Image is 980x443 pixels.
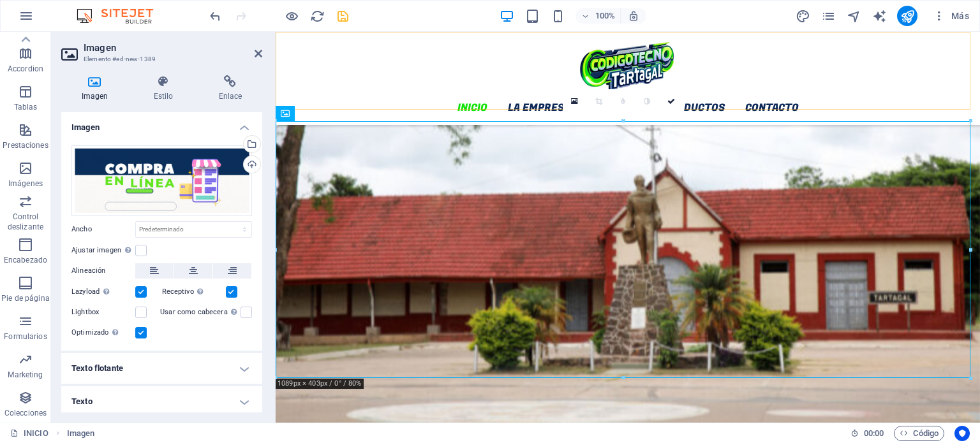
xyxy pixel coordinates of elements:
[84,42,262,54] h2: Imagen
[208,9,223,24] i: Deshacer: Cambiar imagen (Ctrl+Z)
[335,8,350,24] button: save
[160,305,241,320] label: Usar como cabecera
[71,284,135,300] label: Lazyload
[8,64,43,74] p: Accordion
[587,89,611,113] a: Modo de recorte
[71,325,135,340] label: Optimizado
[660,89,684,113] a: Confirmar ( Ctrl ⏎ )
[71,226,135,233] label: Ancho
[336,9,350,24] i: Guardar (Ctrl+S)
[563,89,587,113] a: Selecciona archivos del administrador de archivos, de la galería de fotos o carga archivo(s)
[900,426,939,441] span: Código
[67,426,95,441] nav: breadcrumb
[635,89,660,113] a: Escala de grises
[61,75,133,102] h4: Imagen
[611,89,635,113] a: Desenfoque
[1,293,49,303] p: Pie de página
[4,331,47,342] p: Formularios
[821,9,836,24] i: Páginas (Ctrl+Alt+S)
[133,75,198,102] h4: Estilo
[897,6,917,26] button: publish
[575,8,621,24] button: 100%
[3,140,48,150] p: Prestaciones
[61,112,262,135] h4: Imagen
[14,102,38,112] p: Tablas
[67,426,95,441] span: Haz clic para seleccionar y doble clic para editar
[954,426,970,441] button: Usercentrics
[4,408,47,418] p: Colecciones
[198,75,262,102] h4: Enlace
[309,8,325,24] button: reload
[872,8,887,24] button: text_generator
[61,386,262,417] h4: Texto
[71,305,135,320] label: Lightbox
[4,255,47,265] p: Encabezado
[10,426,48,441] a: Haz clic para cancelar la selección y doble clic para abrir páginas
[71,243,135,258] label: Ajustar imagen
[162,284,226,300] label: Receptivo
[207,8,223,24] button: undo
[894,426,944,441] button: Código
[61,353,262,384] h4: Texto flotante
[8,370,43,380] p: Marketing
[846,8,861,24] button: navigator
[71,145,252,216] div: Portadaparafacebookcompraenlineamodernomoradorosayblanco-QBb0GzD3WVv-1dJeiFc4vQ.gif
[795,8,810,24] button: design
[71,263,135,279] label: Alineación
[820,8,836,24] button: pages
[928,6,974,26] button: Más
[864,426,884,441] span: 00 00
[595,8,615,24] h6: 100%
[933,10,969,22] span: Más
[850,426,884,441] h6: Tiempo de la sesión
[8,178,43,189] p: Imágenes
[796,9,810,24] i: Diseño (Ctrl+Alt+Y)
[73,8,169,24] img: Editor Logo
[873,428,875,438] span: :
[84,54,237,65] h3: Elemento #ed-new-1389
